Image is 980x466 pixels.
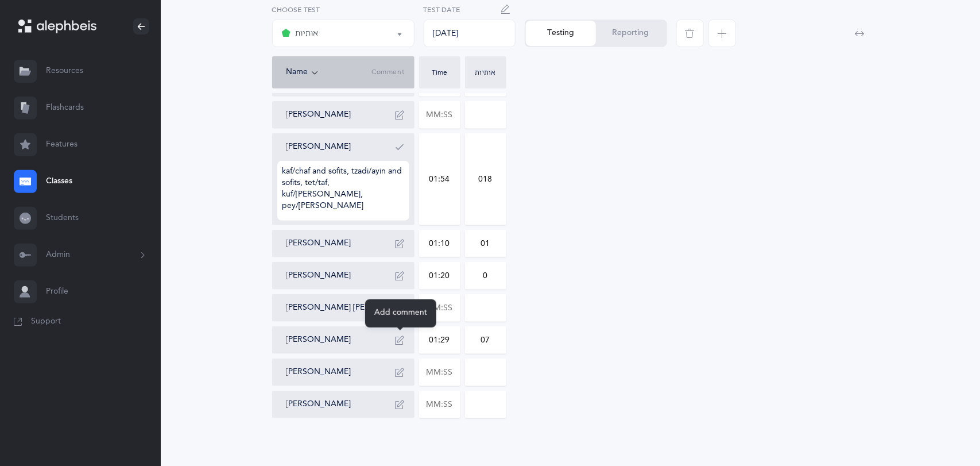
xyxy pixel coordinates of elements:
[286,367,351,378] button: [PERSON_NAME]
[286,334,351,346] button: [PERSON_NAME]
[282,26,319,40] div: אותיות
[420,391,460,418] input: MM:SS
[424,5,516,15] label: Test Date
[286,399,351,410] button: [PERSON_NAME]
[420,295,460,321] input: MM:SS
[286,141,351,153] button: [PERSON_NAME]
[272,5,415,15] label: Choose test
[286,109,351,121] button: [PERSON_NAME]
[420,359,460,386] input: MM:SS
[596,21,666,46] button: Reporting
[286,66,372,79] div: Name
[371,68,404,77] span: Comment
[365,299,436,328] div: Add comment
[420,230,460,257] input: MM:SS
[468,69,503,76] div: אותיות
[286,302,419,314] button: [PERSON_NAME] [PERSON_NAME]
[272,20,415,47] button: אותיות
[286,270,351,282] button: [PERSON_NAME]
[422,69,458,76] div: Time
[420,134,460,225] input: MM:SS
[286,238,351,249] button: [PERSON_NAME]
[31,316,61,328] span: Support
[424,20,516,47] div: [DATE]
[420,263,460,289] input: MM:SS
[420,327,460,353] input: MM:SS
[420,102,460,128] input: MM:SS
